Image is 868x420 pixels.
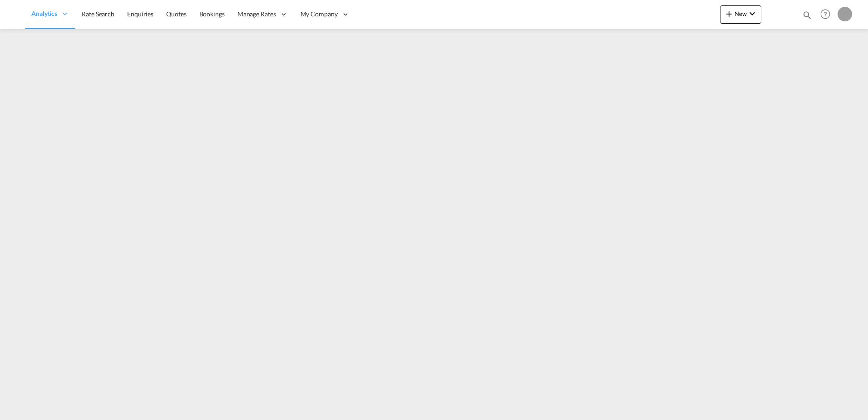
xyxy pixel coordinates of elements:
span: Enquiries [127,10,153,18]
md-icon: icon-chevron-down [747,8,758,19]
span: Bookings [199,10,225,18]
md-icon: icon-plus 400-fg [724,8,735,19]
span: Manage Rates [237,10,276,19]
span: Help [818,6,833,22]
md-icon: icon-magnify [802,10,812,20]
span: New [724,10,758,17]
span: My Company [301,10,338,19]
span: Rate Search [82,10,114,18]
div: icon-magnify [802,10,812,24]
span: Analytics [31,9,57,18]
button: icon-plus 400-fgNewicon-chevron-down [720,5,761,24]
div: Help [818,6,838,23]
span: Quotes [166,10,186,18]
